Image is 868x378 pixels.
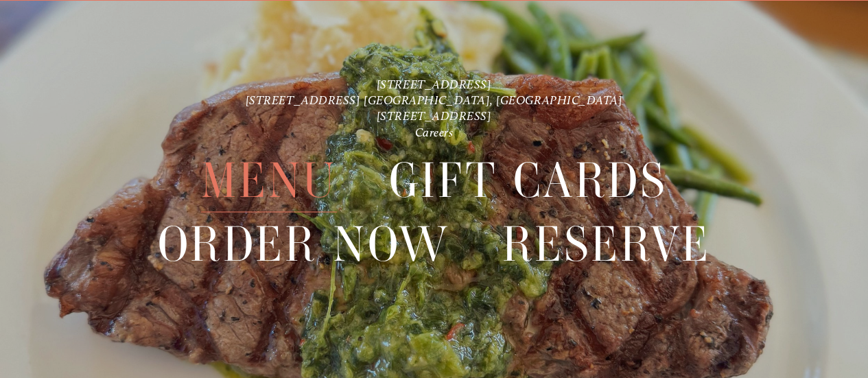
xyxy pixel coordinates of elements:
[158,213,450,275] a: Order Now
[246,93,623,107] a: [STREET_ADDRESS] [GEOGRAPHIC_DATA], [GEOGRAPHIC_DATA]
[415,125,454,139] a: Careers
[201,149,337,212] span: Menu
[389,149,668,211] a: Gift Cards
[502,213,711,276] span: Reserve
[502,213,711,275] a: Reserve
[201,149,337,211] a: Menu
[377,109,492,123] a: [STREET_ADDRESS]
[158,213,450,276] span: Order Now
[389,149,668,212] span: Gift Cards
[377,77,492,91] a: [STREET_ADDRESS]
